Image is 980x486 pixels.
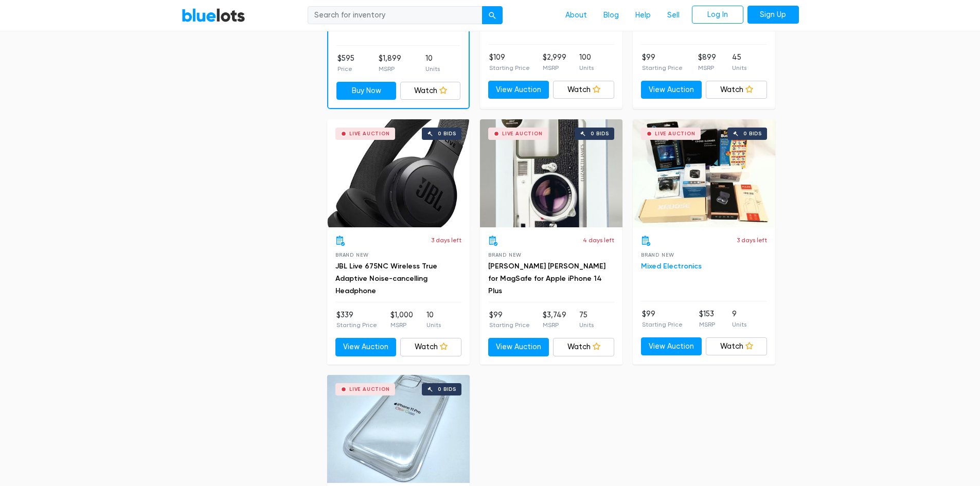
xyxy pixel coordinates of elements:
a: View Auction [488,81,549,99]
a: About [557,6,595,25]
p: Units [426,320,441,330]
div: 0 bids [438,131,456,136]
p: MSRP [543,63,566,73]
li: 75 [579,310,594,330]
p: MSRP [390,320,413,330]
a: Watch [553,338,614,356]
li: 100 [579,52,594,73]
a: View Auction [488,338,549,356]
a: Sign Up [747,6,799,24]
a: Watch [400,82,460,100]
a: Watch [553,81,614,99]
div: 0 bids [591,131,609,136]
li: $99 [642,52,683,73]
p: Units [732,63,746,73]
li: 10 [425,53,440,74]
a: Watch [400,338,461,356]
a: JBL Live 675NC Wireless True Adaptive Noise-cancelling Headphone [335,262,437,295]
li: 9 [732,309,746,329]
li: 45 [732,52,746,73]
a: View Auction [641,337,702,356]
p: Price [337,64,354,74]
p: 4 days left [583,236,614,245]
p: Starting Price [642,320,683,329]
a: Live Auction 0 bids [327,119,470,227]
p: Units [732,320,746,329]
li: $595 [337,53,354,74]
p: Starting Price [642,63,683,73]
a: [PERSON_NAME] [PERSON_NAME] for MagSafe for Apple iPhone 14 Plus [488,262,605,295]
a: Sell [659,6,688,25]
p: Units [579,320,594,330]
input: Search for inventory [308,6,483,25]
p: MSRP [543,320,566,330]
span: Brand New [335,252,369,258]
a: Mixed Electronics [641,262,702,271]
a: Help [627,6,659,25]
li: $1,000 [390,310,413,330]
p: Starting Price [489,63,530,73]
span: Brand New [641,252,674,258]
a: Watch [706,337,767,356]
li: $899 [698,52,716,73]
div: 0 bids [438,387,456,392]
p: MSRP [379,64,401,74]
li: $99 [489,310,530,330]
a: Log In [692,6,743,24]
div: Live Auction [655,131,696,136]
p: Units [579,63,594,73]
li: $3,749 [543,310,566,330]
li: $99 [642,309,683,329]
p: MSRP [699,320,715,329]
p: Starting Price [489,320,530,330]
div: Live Auction [349,387,390,392]
div: Live Auction [349,131,390,136]
p: 3 days left [431,236,461,245]
a: View Auction [641,81,702,99]
p: Starting Price [336,320,377,330]
li: $109 [489,52,530,73]
li: $2,999 [543,52,566,73]
a: Buy Now [336,82,397,100]
li: $153 [699,309,715,329]
a: Live Auction 0 bids [480,119,622,227]
div: Live Auction [502,131,543,136]
p: 3 days left [737,236,767,245]
a: Blog [595,6,627,25]
span: Brand New [488,252,522,258]
a: BlueLots [182,8,245,23]
div: 0 bids [743,131,762,136]
a: Live Auction 0 bids [633,119,775,227]
a: Live Auction 0 bids [327,375,470,483]
li: $1,899 [379,53,401,74]
li: 10 [426,310,441,330]
li: $339 [336,310,377,330]
a: Watch [706,81,767,99]
a: View Auction [335,338,397,356]
p: Units [425,64,440,74]
p: MSRP [698,63,716,73]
